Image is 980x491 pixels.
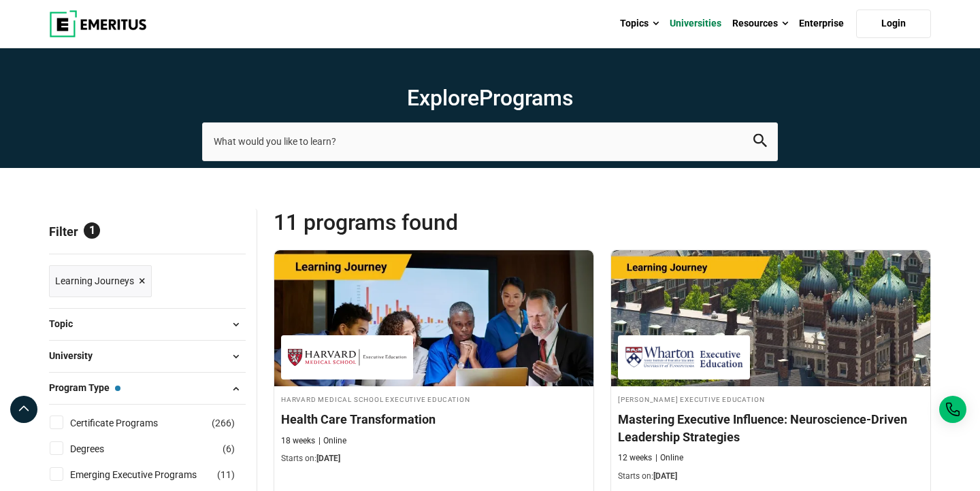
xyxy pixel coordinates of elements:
[202,84,778,112] h1: Explore
[70,441,131,456] a: Degrees
[139,271,146,291] span: ×
[281,453,587,464] p: Starts on:
[281,435,315,447] p: 18 weeks
[212,416,235,430] span: ( )
[288,342,406,373] img: Harvard Medical School Executive Education
[217,467,235,482] span: ( )
[316,454,340,463] span: [DATE]
[49,209,246,254] p: Filter
[49,265,152,297] a: Learning Journeys ×
[49,314,246,335] button: Topic
[274,250,593,472] a: Healthcare Course by Harvard Medical School Executive Education - August 14, 2025 Harvard Medical...
[753,134,767,150] button: search
[655,452,683,464] p: Online
[226,443,231,454] span: 6
[223,441,235,456] span: ( )
[618,411,924,445] h4: Mastering Executive Influence: Neuroscience-Driven Leadership Strategies
[753,137,767,150] a: search
[611,250,930,386] img: Mastering Executive Influence: Neuroscience-Driven Leadership Strategies | Online Leadership Course
[618,452,652,464] p: 12 weeks
[49,316,84,331] span: Topic
[318,435,346,447] p: Online
[49,380,120,395] span: Program Type
[618,393,924,405] h4: [PERSON_NAME] Executive Education
[653,471,677,481] span: [DATE]
[274,209,602,236] span: 11 Programs found
[611,250,930,489] a: Leadership Course by Wharton Executive Education - August 14, 2025 Wharton Executive Education [P...
[49,378,246,399] button: Program Type
[479,85,573,111] span: Programs
[84,222,100,239] span: 1
[49,346,246,367] button: University
[70,416,185,430] a: Certificate Programs
[203,224,246,242] a: Reset all
[215,418,231,428] span: 266
[281,411,587,428] h4: Health Care Transformation
[625,342,743,373] img: Wharton Executive Education
[618,471,924,482] p: Starts on:
[49,348,103,363] span: University
[274,250,593,386] img: Health Care Transformation | Online Healthcare Course
[70,467,224,482] a: Emerging Executive Programs
[202,122,778,160] input: search-page
[55,273,134,288] span: Learning Journeys
[281,393,587,405] h4: Harvard Medical School Executive Education
[220,469,231,480] span: 11
[856,10,931,38] a: Login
